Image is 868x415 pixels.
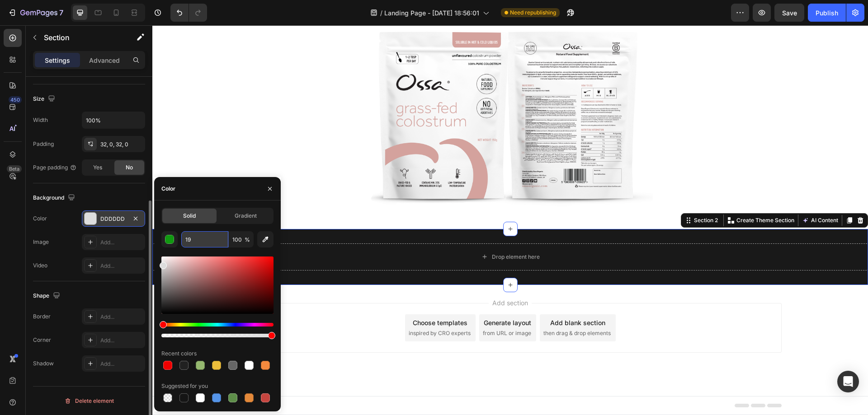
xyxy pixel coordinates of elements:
div: Add... [100,313,143,321]
div: Border [33,312,51,321]
button: AI Content [648,190,688,201]
button: Delete element [33,394,145,408]
div: Publish [816,8,838,18]
span: Add section [336,273,379,282]
button: Save [774,4,804,22]
div: Open Intercom Messenger [837,371,859,392]
div: Shape [33,290,62,302]
div: Shadow [33,359,54,368]
div: Color [33,214,47,223]
span: from URL or image [330,304,379,312]
iframe: Design area [152,25,868,415]
div: Background [33,192,77,204]
p: Section [44,32,118,43]
div: Delete element [64,396,114,406]
button: 7 [4,4,67,22]
div: Undo/Redo [170,4,207,22]
span: Need republishing [510,9,556,17]
span: Solid [183,212,196,220]
span: / [380,8,382,18]
span: Gradient [235,212,257,220]
p: 7 [59,7,63,18]
div: Width [33,116,48,124]
div: Section 2 [540,191,567,199]
div: DDDDDD [100,215,127,223]
span: Save [782,9,797,17]
span: No [126,163,133,172]
p: Advanced [89,56,120,65]
div: Suggested for you [161,382,208,390]
div: Hue [161,323,274,326]
div: Add blank section [398,293,453,302]
div: Add... [100,238,143,247]
span: inspired by CRO experts [256,304,318,312]
div: Add... [100,262,143,270]
div: Drop element here [340,228,387,235]
div: Generate layout [331,293,379,302]
div: Padding [33,140,54,148]
span: Landing Page - [DATE] 18:56:01 [384,8,479,18]
div: Add... [100,336,143,345]
p: Create Theme Section [584,191,642,199]
input: Auto [82,112,145,128]
div: Corner [33,336,51,344]
div: 450 [9,96,22,103]
p: Settings [45,56,70,65]
input: Eg: FFFFFF [181,231,228,247]
div: Video [33,261,47,270]
div: Choose templates [260,293,315,302]
div: Color [161,185,175,193]
div: Image [33,238,49,246]
div: Beta [7,165,22,173]
span: Yes [93,163,102,172]
span: then drag & drop elements [391,304,458,312]
div: Size [33,93,57,105]
div: Recent colors [161,350,197,358]
div: 32, 0, 32, 0 [100,140,143,149]
button: Publish [808,4,846,22]
div: Page padding [33,163,77,172]
div: Add... [100,360,143,368]
span: % [245,236,250,244]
